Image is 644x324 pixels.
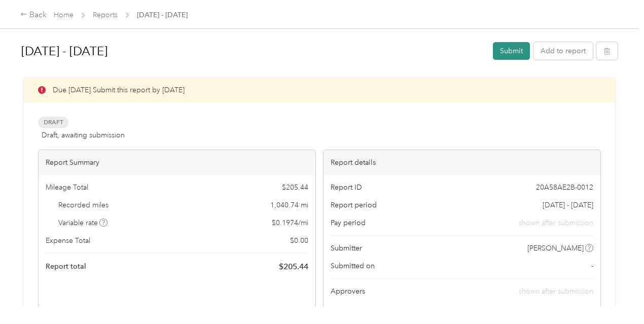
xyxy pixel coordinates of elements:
[331,182,362,193] span: Report ID
[58,200,109,210] span: Recorded miles
[282,182,308,193] span: $ 205.44
[527,243,584,254] span: [PERSON_NAME]
[58,218,108,228] span: Variable rate
[46,182,88,193] span: Mileage Total
[493,42,530,60] button: Submit
[279,261,308,273] span: $ 205.44
[331,243,362,254] span: Submitter
[39,150,315,175] div: Report Summary
[543,200,593,210] span: [DATE] - [DATE]
[46,235,90,246] span: Expense Total
[21,39,486,63] h1: Sep 1 - 30, 2025
[331,218,366,228] span: Pay period
[272,218,308,228] span: $ 0.1974 / mi
[536,182,593,193] span: 20A58AE2B-0012
[587,267,644,324] iframe: Everlance-gr Chat Button Frame
[42,130,125,140] span: Draft, awaiting submission
[519,218,593,228] span: shown after submission
[270,200,308,210] span: 1,040.74 mi
[331,261,375,271] span: Submitted on
[290,235,308,246] span: $ 0.00
[46,261,86,272] span: Report total
[533,42,593,60] button: Add to report
[54,11,74,19] a: Home
[331,200,377,210] span: Report period
[38,117,68,128] span: Draft
[591,261,593,271] span: -
[519,287,593,296] span: shown after submission
[93,11,118,19] a: Reports
[324,150,600,175] div: Report details
[137,10,188,20] span: [DATE] - [DATE]
[331,286,365,297] span: Approvers
[24,78,615,102] div: Due [DATE]. Submit this report by [DATE]
[20,9,47,21] div: Back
